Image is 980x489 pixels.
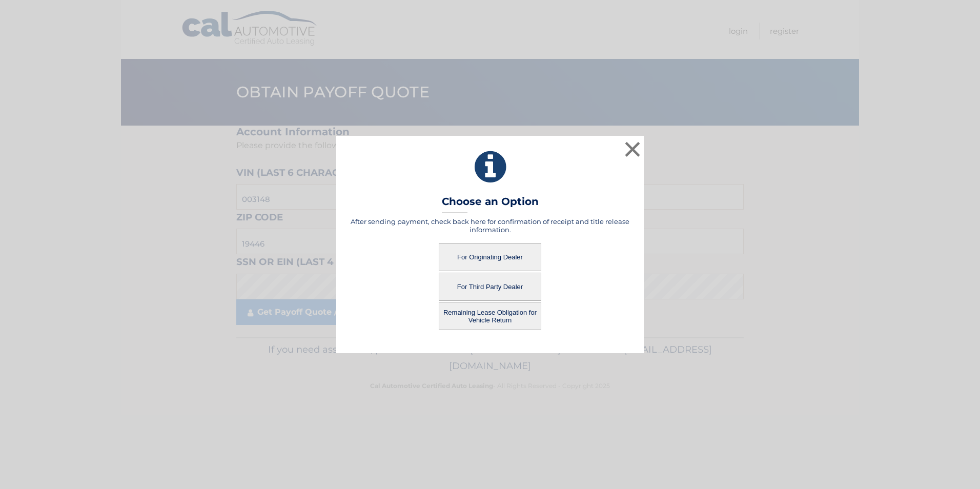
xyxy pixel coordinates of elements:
[442,195,539,213] h3: Choose an Option
[622,139,643,159] button: ×
[349,217,631,234] h5: After sending payment, check back here for confirmation of receipt and title release information.
[439,243,541,271] button: For Originating Dealer
[439,273,541,301] button: For Third Party Dealer
[439,302,541,330] button: Remaining Lease Obligation for Vehicle Return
